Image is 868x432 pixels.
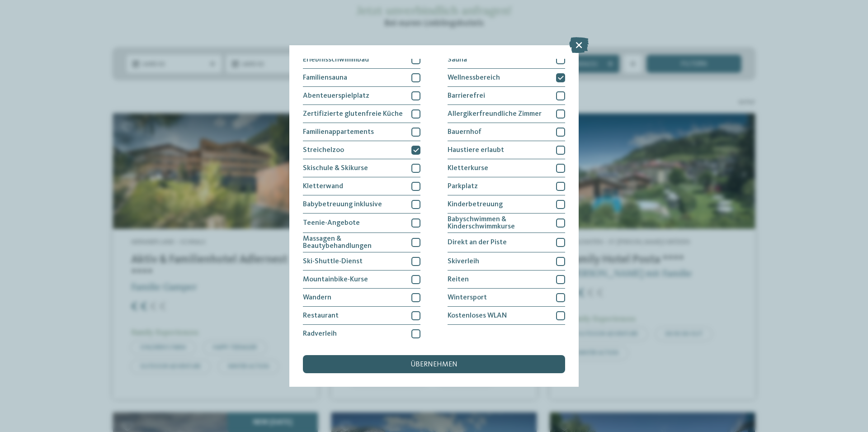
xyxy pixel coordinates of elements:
[448,147,504,154] span: Haustiere erlaubt
[303,74,347,81] span: Familiensauna
[448,56,467,63] span: Sauna
[448,201,503,208] span: Kinderbetreuung
[448,128,481,136] span: Bauernhof
[448,110,542,118] span: Allergikerfreundliche Zimmer
[303,276,368,283] span: Mountainbike-Kurse
[303,92,369,100] span: Abenteuerspielplatz
[303,165,368,172] span: Skischule & Skikurse
[303,110,403,118] span: Zertifizierte glutenfreie Küche
[303,235,405,250] span: Massagen & Beautybehandlungen
[448,74,500,81] span: Wellnessbereich
[448,183,478,190] span: Parkplatz
[303,147,344,154] span: Streichelzoo
[303,183,343,190] span: Kletterwand
[303,330,337,337] span: Radverleih
[303,56,369,63] span: Erlebnisschwimmbad
[303,219,360,227] span: Teenie-Angebote
[448,258,479,265] span: Skiverleih
[410,361,458,368] span: übernehmen
[303,201,382,208] span: Babybetreuung inklusive
[448,276,469,283] span: Reiten
[448,165,488,172] span: Kletterkurse
[303,312,339,319] span: Restaurant
[303,128,374,136] span: Familienappartements
[448,294,487,301] span: Wintersport
[448,92,485,100] span: Barrierefrei
[448,239,507,246] span: Direkt an der Piste
[448,312,507,319] span: Kostenloses WLAN
[303,294,331,301] span: Wandern
[448,216,549,230] span: Babyschwimmen & Kinderschwimmkurse
[303,258,363,265] span: Ski-Shuttle-Dienst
